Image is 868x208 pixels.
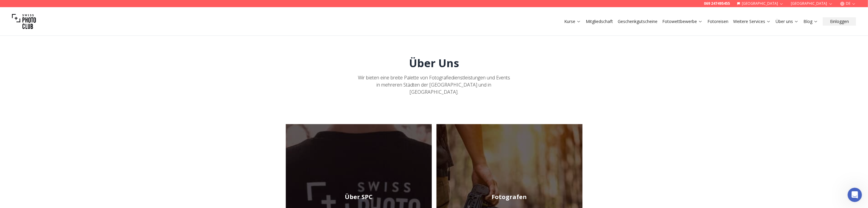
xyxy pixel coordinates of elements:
button: Einloggen [823,17,856,26]
span: • Gerade eben [26,74,57,78]
div: Schließen [105,2,116,13]
button: Übermitteln [96,97,108,109]
span: Wir bieten eine breite Palette von Fotografiedienstleistungen und Events in mehreren Städten der ... [358,74,510,95]
h2: Fotografen [492,193,527,201]
div: Email [25,90,108,95]
button: Home [94,2,105,14]
img: Profile image for Quim [17,3,27,13]
img: Profile image for Quim [5,72,12,79]
button: Fotowettbewerbe [660,17,705,26]
div: Quim sagt… [5,41,115,126]
p: Vor 1T aktiv [29,7,52,13]
button: Über uns [773,17,801,26]
a: Weitere Services [733,19,771,24]
button: Weitere Services [731,17,773,26]
button: go back [4,2,15,14]
iframe: Intercom live chat [848,188,862,202]
button: Kurse [562,17,583,26]
button: Blog [801,17,820,26]
a: Kurse [564,19,581,24]
div: Hi 😀 Schön, dass du uns besuchst. Stell' uns gerne jederzeit Fragen oder hinterlasse ein Feedback... [5,41,98,65]
a: Blog [803,19,818,24]
button: Mitgliedschaft [583,17,615,26]
h1: Quim [29,3,41,7]
a: 069 247495455 [704,1,730,6]
img: Swiss photo club [12,10,36,33]
a: Geschenkgutscheine [618,19,658,24]
button: Fotoreisen [705,17,731,26]
h1: Über Uns [409,57,459,69]
a: Fotowettbewerbe [662,19,703,24]
div: Hi 😀 Schön, dass du uns besuchst. Stell' uns gerne jederzeit Fragen oder hinterlasse ein Feedback. [10,44,93,62]
h2: Über SPC [345,193,373,201]
a: Über uns [776,19,799,24]
a: Fotoreisen [707,19,728,24]
span: Quim [14,74,26,78]
input: Enter your email [25,97,96,109]
div: Quim • Gerade eben [10,67,47,70]
button: Geschenkgutscheine [615,17,660,26]
a: Mitgliedschaft [586,19,613,24]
